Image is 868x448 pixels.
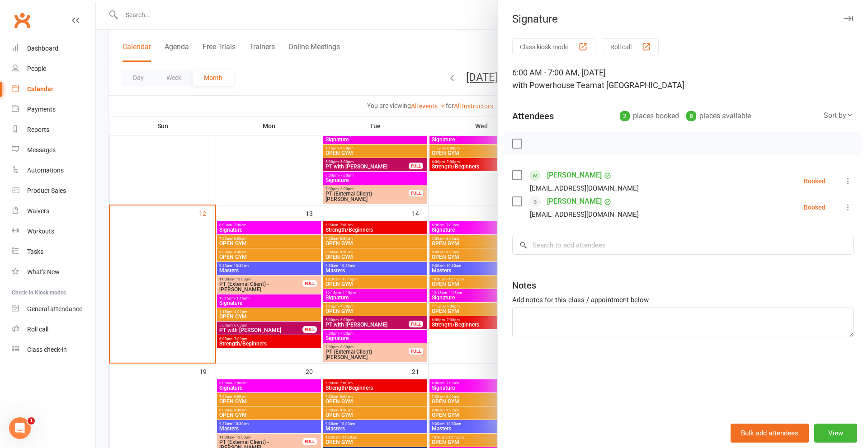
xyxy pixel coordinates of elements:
div: General attendance [27,305,82,313]
a: Reports [12,120,95,140]
div: Roll call [27,326,48,333]
div: Reports [27,126,49,133]
div: [EMAIL_ADDRESS][DOMAIN_NAME] [530,182,639,194]
div: 2 [620,111,630,121]
a: Payments [12,99,95,120]
a: Dashboard [12,38,95,59]
span: 1 [28,417,35,425]
div: 8 [686,111,696,121]
div: Notes [512,279,536,292]
a: Class kiosk mode [12,340,95,360]
a: Workouts [12,221,95,242]
button: Roll call [603,38,659,55]
div: Booked [804,178,826,184]
div: Class check-in [27,346,67,353]
div: Automations [27,167,64,174]
span: with Powerhouse Team [512,80,597,90]
div: Product Sales [27,187,66,194]
div: Workouts [27,228,54,235]
a: What's New [12,262,95,282]
div: [EMAIL_ADDRESS][DOMAIN_NAME] [530,209,639,220]
a: People [12,59,95,79]
a: Automations [12,160,95,181]
a: Clubworx [11,9,33,32]
a: Waivers [12,201,95,221]
a: Roll call [12,319,95,340]
div: Payments [27,106,56,113]
a: Product Sales [12,181,95,201]
div: 6:00 AM - 7:00 AM, [DATE] [512,66,854,92]
a: Calendar [12,79,95,99]
div: Messages [27,146,56,154]
div: places booked [620,110,679,122]
div: Attendees [512,110,554,122]
a: General attendance kiosk mode [12,299,95,319]
a: Messages [12,140,95,160]
div: Calendar [27,85,53,93]
div: Sort by [824,110,854,121]
button: View [814,424,857,443]
div: Signature [498,13,868,25]
button: Class kiosk mode [512,38,595,55]
div: Tasks [27,248,43,255]
a: Tasks [12,242,95,262]
div: Waivers [27,207,49,215]
a: [PERSON_NAME] [547,168,602,182]
div: What's New [27,268,60,275]
div: Dashboard [27,45,58,52]
span: at [GEOGRAPHIC_DATA] [597,80,684,90]
a: [PERSON_NAME] [547,194,602,209]
div: places available [686,110,751,122]
div: Add notes for this class / appointment below [512,294,854,305]
iframe: Intercom live chat [9,417,31,439]
input: Search to add attendees [512,236,854,255]
div: Booked [804,204,826,210]
button: Bulk add attendees [731,424,809,443]
div: People [27,65,46,72]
